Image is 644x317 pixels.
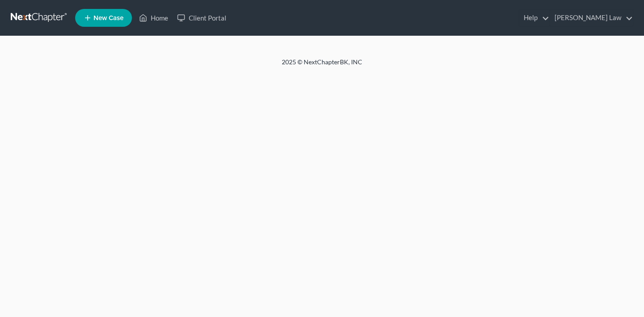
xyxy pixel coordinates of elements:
div: 2025 © NextChapterBK, INC [67,58,577,74]
a: Help [519,10,549,26]
a: Client Portal [173,10,231,26]
new-legal-case-button: New Case [75,9,132,27]
a: [PERSON_NAME] Law [550,10,633,26]
a: Home [135,10,173,26]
